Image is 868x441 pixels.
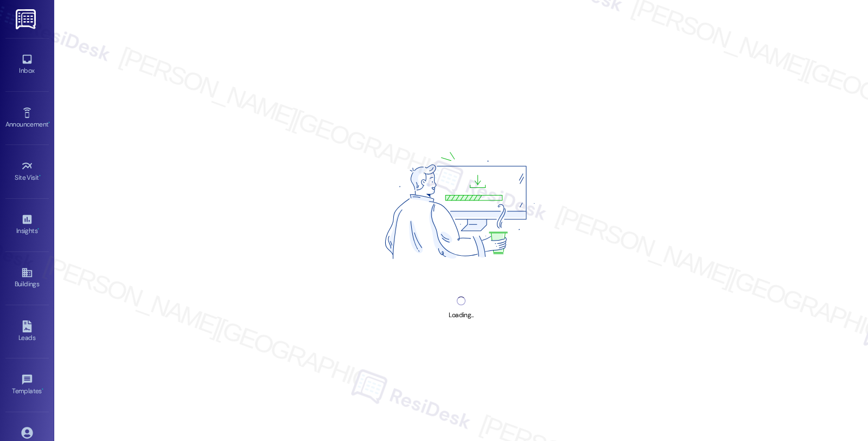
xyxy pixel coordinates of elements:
[5,263,49,293] a: Buildings
[42,386,43,393] span: •
[5,50,49,79] a: Inbox
[5,370,49,400] a: Templates •
[5,157,49,186] a: Site Visit •
[5,210,49,240] a: Insights •
[449,310,473,321] div: Loading...
[16,9,38,29] img: ResiDesk Logo
[39,172,41,180] span: •
[5,317,49,346] a: Leads
[48,119,50,127] span: •
[37,225,39,233] span: •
